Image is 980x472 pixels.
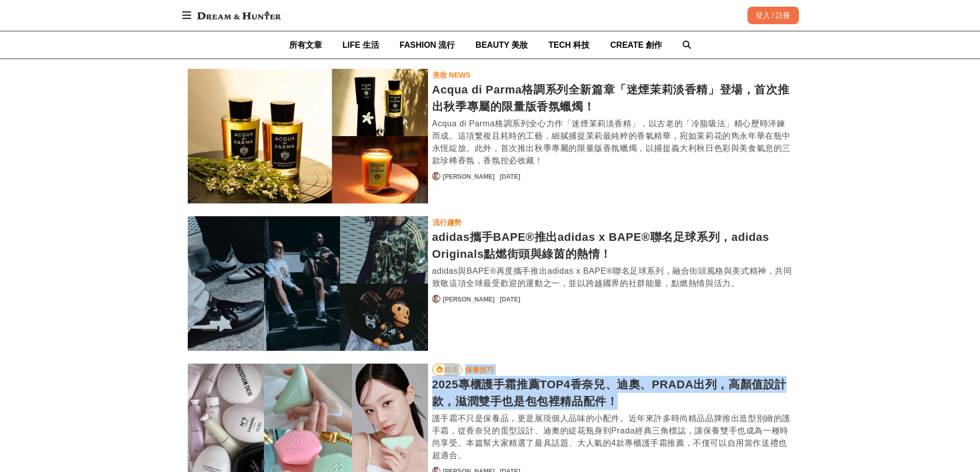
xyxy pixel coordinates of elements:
img: Avatar [433,295,440,303]
div: 2025專櫃護手霜推薦TOP4香奈兒、迪奧、PRADA出列，高顏值設計款，滋潤雙手也是包包裡精品配件！ [432,376,793,410]
img: Avatar [433,173,440,180]
a: BEAUTY 美妝 [475,31,528,59]
span: 所有文章 [289,41,322,49]
a: 流行趨勢 [432,216,462,229]
a: FASHION 流行 [400,31,455,59]
div: 精選 [444,364,458,375]
a: 美妝 NEWS [432,69,471,81]
a: TECH 科技 [548,31,590,59]
div: [DATE] [500,295,520,304]
a: Acqua di Parma格調系列全新篇章「迷煙茉莉淡香精」登場，首次推出秋季專屬的限量版香氛蠟燭！ [188,69,428,204]
a: Acqua di Parma格調系列全新篇章「迷煙茉莉淡香精」登場，首次推出秋季專屬的限量版香氛蠟燭！Acqua di Parma格調系列全心力作「迷煙茉莉淡香精」，以古老的「冷脂吸法」精心歷時... [432,81,793,167]
a: Avatar [432,295,440,303]
div: adidas攜手BAPE®推出adidas x BAPE®聯名足球系列，adidas Originals點燃街頭與綠茵的熱情！ [432,229,793,262]
div: 美妝 NEWS [433,69,471,81]
img: Dream & Hunter [192,6,286,25]
span: BEAUTY 美妝 [475,41,528,49]
a: 保養技巧 [465,364,494,376]
a: [PERSON_NAME] [443,295,495,304]
div: [DATE] [500,172,520,181]
a: 所有文章 [289,31,322,59]
div: adidas與BAPE®再度攜手推出adidas x BAPE®聯名足球系列，融合街頭風格與美式精神，共同致敬這項全球最受歡迎的運動之一，並以跨越國界的社群能量，點燃熱情與活力。 [432,265,793,290]
a: adidas攜手BAPE®推出adidas x BAPE®聯名足球系列，adidas Originals點燃街頭與綠茵的熱情！ [188,216,428,351]
a: adidas攜手BAPE®推出adidas x BAPE®聯名足球系列，adidas Originals點燃街頭與綠茵的熱情！adidas與BAPE®再度攜手推出adidas x BAPE®聯名... [432,229,793,290]
div: 保養技巧 [465,364,494,375]
div: Acqua di Parma格調系列全新篇章「迷煙茉莉淡香精」登場，首次推出秋季專屬的限量版香氛蠟燭！ [432,81,793,115]
div: 流行趨勢 [433,217,461,228]
a: Avatar [432,172,440,180]
span: FASHION 流行 [400,41,455,49]
a: 2025專櫃護手霜推薦TOP4香奈兒、迪奧、PRADA出列，高顏值設計款，滋潤雙手也是包包裡精品配件！護手霜不只是保養品，更是展現個人品味的小配件。近年來許多時尚精品品牌推出造型別緻的護手霜，從... [432,376,793,462]
span: CREATE 創作 [610,41,662,49]
div: 護手霜不只是保養品，更是展現個人品味的小配件。近年來許多時尚精品品牌推出造型別緻的護手霜，從香奈兒的蛋型設計、迪奧的緹花瓶身到Prada經典三角標誌，讓保養雙手也成為一種時尚享受。本篇幫大家精選... [432,412,793,462]
div: 登入 / 註冊 [747,7,799,24]
a: LIFE 生活 [343,31,379,59]
span: TECH 科技 [548,41,590,49]
a: [PERSON_NAME] [443,172,495,181]
div: Acqua di Parma格調系列全心力作「迷煙茉莉淡香精」，以古老的「冷脂吸法」精心歷時淬鍊而成。這項繁複且耗時的工藝，細膩捕捉茉莉最純粹的香氣精華，宛如茉莉花的雋永年華在瓶中永恆綻放。此外... [432,118,793,167]
a: CREATE 創作 [610,31,662,59]
span: LIFE 生活 [343,41,379,49]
